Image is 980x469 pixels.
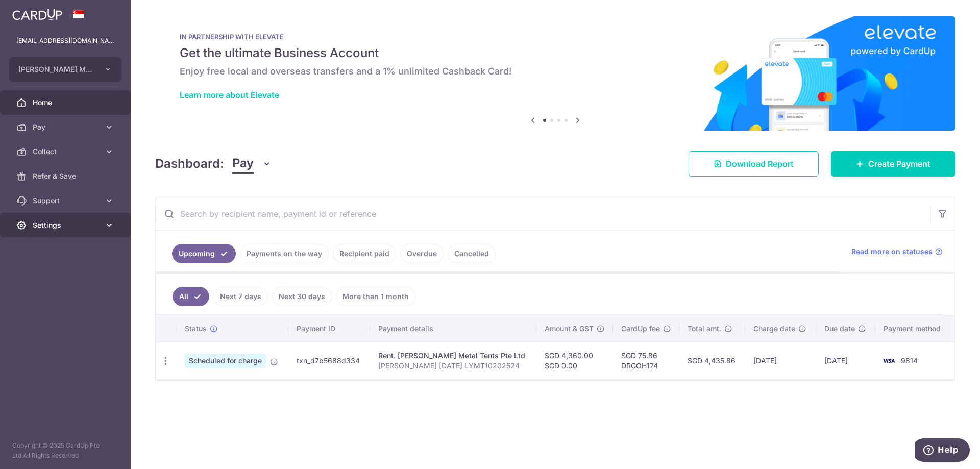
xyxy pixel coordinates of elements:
iframe: Opens a widget where you can find more information [915,438,970,464]
span: Home [33,97,100,108]
a: Overdue [400,244,444,263]
a: All [173,287,209,306]
td: SGD 75.86 DRGOH174 [613,342,679,379]
h6: Enjoy free local and overseas transfers and a 1% unlimited Cashback Card! [180,65,931,78]
span: Collect [33,146,100,157]
button: [PERSON_NAME] MANAGEMENT CONSULTANCY (S) PTE. LTD. [9,57,121,82]
span: Status [185,324,207,334]
td: SGD 4,435.86 [679,342,745,379]
a: Read more on statuses [851,246,943,257]
a: Download Report [689,151,819,177]
p: [EMAIL_ADDRESS][DOMAIN_NAME] [16,36,114,46]
span: Download Report [726,158,794,170]
p: IN PARTNERSHIP WITH ELEVATE [180,33,931,41]
a: Next 30 days [272,287,332,306]
a: Upcoming [172,244,236,263]
img: CardUp [12,8,62,20]
button: Pay [232,154,272,174]
img: Bank Card [878,355,899,367]
a: More than 1 month [336,287,415,306]
th: Payment details [370,315,537,342]
span: Pay [232,154,254,174]
th: Payment method [875,315,954,342]
span: Pay [33,122,100,132]
span: Create Payment [868,158,930,170]
input: Search by recipient name, payment id or reference [156,198,930,230]
span: Settings [33,220,100,230]
span: Total amt. [688,324,721,334]
span: Support [33,195,100,206]
td: SGD 4,360.00 SGD 0.00 [536,342,613,379]
td: [DATE] [745,342,816,379]
span: Scheduled for charge [185,354,266,368]
span: Charge date [753,324,795,334]
a: Next 7 days [213,287,268,306]
h4: Dashboard: [155,155,224,173]
a: Payments on the way [240,244,329,263]
td: txn_d7b5688d334 [288,342,370,379]
a: Recipient paid [333,244,396,263]
span: CardUp fee [621,324,660,334]
th: Payment ID [288,315,370,342]
a: Learn more about Elevate [180,90,279,100]
div: Rent. [PERSON_NAME] Metal Tents Pte Ltd [378,351,529,361]
span: Read more on statuses [851,246,933,257]
span: Due date [824,324,855,334]
span: [PERSON_NAME] MANAGEMENT CONSULTANCY (S) PTE. LTD. [18,64,94,75]
span: Refer & Save [33,171,100,181]
span: 9814 [901,356,918,365]
img: Renovation banner [155,16,955,131]
p: [PERSON_NAME] [DATE] LYMT10202524 [378,361,529,371]
h5: Get the ultimate Business Account [180,45,931,61]
span: Amount & GST [545,324,594,334]
td: [DATE] [816,342,875,379]
a: Create Payment [831,151,955,177]
a: Cancelled [448,244,496,263]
